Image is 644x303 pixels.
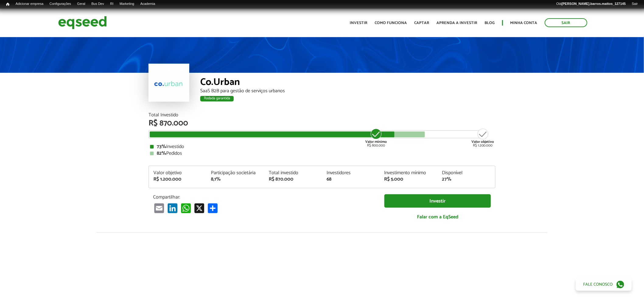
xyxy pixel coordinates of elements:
div: R$ 870.000 [149,119,495,127]
div: Investido [150,144,494,149]
a: Aprenda a investir [437,21,478,25]
div: 27% [442,177,491,182]
div: R$ 800.000 [365,128,387,147]
a: X [193,203,205,213]
a: Investir [350,21,368,25]
a: Geral [74,2,88,6]
a: RI [107,2,117,6]
a: Sair [629,2,641,6]
div: R$ 5.000 [384,177,433,182]
a: Como funciona [375,21,407,25]
div: SaaS B2B para gestão de serviços urbanos [200,89,495,93]
div: R$ 1.200.000 [471,128,494,147]
strong: Valor mínimo [365,139,387,145]
div: Co.Urban [200,77,495,89]
a: Investir [384,194,491,208]
a: WhatsApp [180,203,192,213]
div: Valor objetivo [153,171,202,175]
div: 8,1% [211,177,260,182]
a: Sair [545,18,587,27]
p: Compartilhar: [153,194,375,200]
a: Fale conosco [576,278,632,291]
a: Bus Dev [88,2,107,6]
strong: 82% [157,149,166,157]
a: Início [3,2,12,7]
a: Captar [415,21,429,25]
strong: 73% [157,143,166,151]
a: Share [207,203,219,213]
div: Investimento mínimo [384,171,433,175]
div: Total Investido [149,113,495,118]
a: LinkedIn [166,203,179,213]
a: Blog [485,21,495,25]
img: EqSeed [58,15,107,31]
div: Rodada garantida [200,96,234,101]
a: Configurações [47,2,74,6]
a: Adicionar empresa [12,2,47,6]
a: Email [153,203,165,213]
strong: Valor objetivo [471,139,494,145]
div: Investidores [327,171,375,175]
a: Falar com a EqSeed [384,211,491,223]
div: R$ 870.000 [269,177,317,182]
span: Início [6,2,9,6]
div: Disponível [442,171,491,175]
strong: [PERSON_NAME].barros.mattos_127145 [562,2,626,5]
a: Minha conta [510,21,537,25]
a: Olá[PERSON_NAME].barros.mattos_127145 [553,2,629,6]
div: 68 [327,177,375,182]
div: Participação societária [211,171,260,175]
div: Pedidos [150,151,494,156]
a: Marketing [117,2,137,6]
a: Academia [137,2,158,6]
div: R$ 1.200.000 [153,177,202,182]
div: Total investido [269,171,317,175]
